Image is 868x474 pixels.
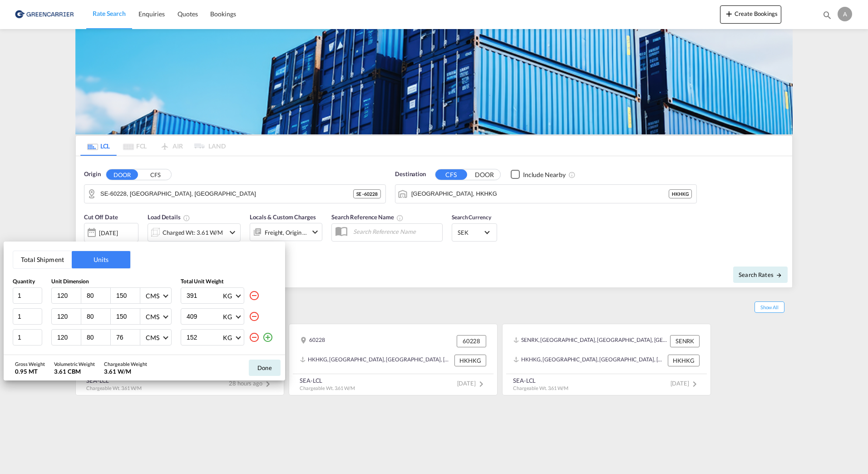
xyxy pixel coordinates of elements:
[104,367,147,375] div: 3.61 W/M
[146,334,159,341] div: CMS
[104,360,147,367] div: Chargeable Weight
[54,367,95,375] div: 3.61 CBM
[51,278,172,286] div: Unit Dimension
[56,333,81,341] input: L
[181,278,276,286] div: Total Unit Weight
[249,332,260,343] md-icon: icon-minus-circle-outline
[249,311,260,322] md-icon: icon-minus-circle-outline
[86,333,110,341] input: W
[146,313,159,321] div: CMS
[13,329,42,346] input: Qty
[13,278,42,286] div: Quantity
[146,292,159,300] div: CMS
[186,330,222,345] input: Enter weight
[86,291,110,300] input: W
[56,291,81,300] input: L
[72,251,130,268] button: Units
[223,292,232,300] div: KG
[249,290,260,301] md-icon: icon-minus-circle-outline
[15,360,45,367] div: Gross Weight
[13,308,42,325] input: Qty
[249,360,281,376] button: Done
[54,360,95,367] div: Volumetric Weight
[223,313,232,321] div: KG
[186,288,222,303] input: Enter weight
[223,334,232,341] div: KG
[86,312,110,321] input: W
[115,333,140,341] input: H
[262,332,273,343] md-icon: icon-plus-circle-outline
[115,312,140,321] input: H
[13,251,72,268] button: Total Shipment
[15,367,45,375] div: 0.95 MT
[56,312,81,321] input: L
[115,291,140,300] input: H
[13,287,42,304] input: Qty
[186,309,222,324] input: Enter weight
